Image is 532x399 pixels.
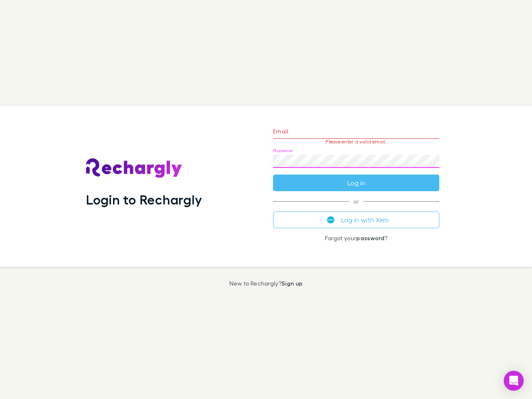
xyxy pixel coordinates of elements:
[273,212,439,228] button: Log in with Xero
[273,139,439,145] p: Please enter a valid email.
[229,280,303,287] p: New to Rechargly?
[86,192,202,207] h1: Login to Rechargly
[86,158,182,178] img: Rechargly's Logo
[273,201,439,202] span: or
[327,216,335,224] img: Xero's logo
[504,371,524,391] div: Open Intercom Messenger
[273,235,439,241] p: Forgot your ?
[273,148,293,154] label: Password
[356,234,384,241] a: password
[281,280,303,287] a: Sign up
[273,175,439,191] button: Log in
